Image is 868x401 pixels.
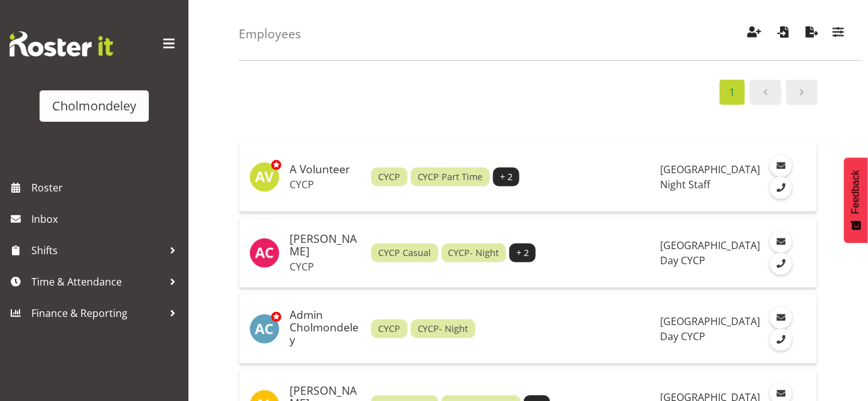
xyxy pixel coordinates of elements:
span: Day CYCP [660,329,705,343]
img: abigail-chessum9864.jpg [249,238,279,268]
span: [GEOGRAPHIC_DATA] [660,314,760,328]
span: CYCP- Night [448,246,499,260]
span: [GEOGRAPHIC_DATA] [660,163,760,176]
img: additional-cycp-required1509.jpg [249,314,279,344]
a: Email Employee [770,155,792,177]
span: Shifts [31,241,163,260]
span: + 2 [500,170,513,184]
button: Import Employees [770,20,796,48]
span: [GEOGRAPHIC_DATA] [660,238,760,252]
span: Roster [31,178,182,197]
p: CYCP [290,178,361,191]
button: Feedback - Show survey [844,158,868,243]
h5: [PERSON_NAME] [290,233,361,258]
div: Cholmondeley [52,97,136,115]
img: Rosterit website logo [9,31,113,56]
h4: Employees [239,27,301,41]
span: Finance & Reporting [31,304,163,323]
a: Page 0. [750,80,781,105]
span: Night Staff [660,178,710,191]
button: Filter Employees [825,20,852,48]
img: a-volunteer8492.jpg [249,162,279,192]
span: Feedback [850,170,862,214]
span: Day CYCP [660,254,705,267]
button: Export Employees [799,20,825,48]
span: CYCP [378,170,400,184]
span: CYCP Part Time [418,170,483,184]
a: Call Employee [770,329,792,351]
span: Time & Attendance [31,272,163,291]
span: + 2 [516,246,529,260]
button: Create Employees [741,20,768,48]
span: Inbox [31,210,182,228]
a: Call Employee [770,253,792,275]
span: CYCP- Night [418,322,469,336]
h5: Admin Cholmondeley [290,309,361,346]
a: Email Employee [770,307,792,329]
span: CYCP Casual [378,246,431,260]
p: CYCP [290,260,361,273]
a: Email Employee [770,231,792,253]
span: CYCP [378,322,400,336]
a: Call Employee [770,177,792,199]
h5: A Volunteer [290,163,361,176]
a: Page 2. [786,80,818,105]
